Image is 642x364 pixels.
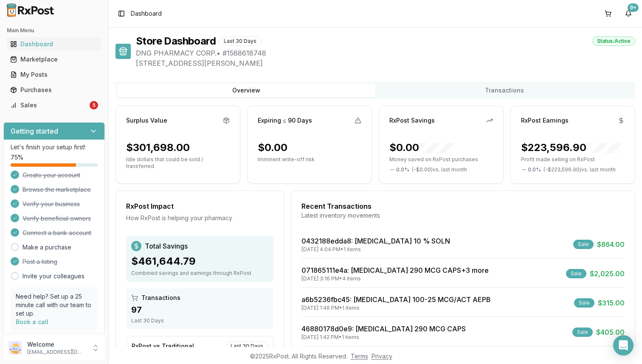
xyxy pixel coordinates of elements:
div: RxPost Earnings [521,116,569,125]
span: Verify your business [23,200,80,208]
span: 0.0 % [396,166,409,173]
div: Sales [10,101,88,109]
button: Purchases [3,83,105,97]
span: Verify beneficial owners [23,214,91,223]
div: [DATE] 1:42 PM • 1 items [301,334,466,341]
a: 071865111e4a: [MEDICAL_DATA] 290 MCG CAPS+3 more [301,266,489,274]
div: Marketplace [10,55,98,64]
span: Browse the marketplace [23,185,91,194]
div: Surplus Value [126,116,167,125]
a: Terms [351,353,368,360]
div: $223,596.90 [521,141,620,154]
div: $301,698.00 [126,141,190,154]
div: 5 [90,101,98,109]
div: $0.00 [258,141,287,154]
a: Dashboard [7,36,101,52]
div: Recent Transactions [301,201,625,211]
button: My Posts [3,68,105,81]
div: Latest inventory movements [301,211,625,220]
span: $405.00 [596,327,625,337]
div: [DATE] 1:46 PM • 1 items [301,305,491,311]
img: User avatar [8,341,22,355]
p: Welcome [27,340,86,349]
div: [DATE] 3:16 PM • 4 items [301,275,489,282]
div: Purchases [10,86,98,94]
div: Last 30 Days [226,342,268,351]
div: $0.00 [389,141,453,154]
a: Sales5 [7,98,101,113]
span: Post a listing [23,258,57,266]
div: [DATE] 4:04 PM • 1 items [301,246,450,253]
span: $864.00 [597,239,625,249]
p: Imminent write-off risk [258,156,361,163]
div: Dashboard [10,40,98,48]
a: Purchases [7,82,101,98]
div: RxPost vs Traditional [132,342,194,350]
div: How RxPost is helping your pharmacy [126,214,273,222]
a: My Posts [7,67,101,82]
a: Marketplace [7,52,101,67]
button: Transactions [375,84,634,97]
button: Sales5 [3,98,105,112]
a: Invite your colleagues [23,272,84,280]
span: ( - $223,596.90 ) vs. last month [543,166,616,173]
div: $461,644.79 [131,255,268,268]
a: Privacy [372,353,392,360]
span: Create your account [23,171,80,179]
button: Overview [117,84,375,97]
span: Transactions [141,294,180,302]
p: Profit made selling on RxPost [521,156,625,163]
nav: breadcrumb [131,9,162,18]
div: Last 30 Days [219,36,261,46]
img: RxPost Logo [3,3,58,17]
div: Expiring ≤ 90 Days [258,116,312,125]
a: Make a purchase [23,243,71,252]
p: Idle dollars that could be sold / transferred [126,156,230,170]
button: 9+ [622,7,635,20]
button: Marketplace [3,53,105,66]
span: $2,025.00 [590,269,625,279]
h1: Store Dashboard [136,34,216,48]
div: Last 30 Days [131,317,268,324]
p: Need help? Set up a 25 minute call with our team to set up. [16,292,93,318]
p: Let's finish your setup first! [11,143,98,151]
div: Status: Active [592,36,635,46]
p: [EMAIL_ADDRESS][DOMAIN_NAME] [27,349,86,356]
span: 75 % [11,153,23,162]
div: Sale [572,328,593,337]
span: Connect a bank account [23,229,91,237]
div: RxPost Savings [389,116,435,125]
div: 97 [131,304,268,316]
div: 9+ [628,3,639,12]
button: Dashboard [3,37,105,51]
span: ( - $0.00 ) vs. last month [412,166,467,173]
span: $315.00 [598,298,625,308]
div: My Posts [10,70,98,79]
h3: Getting started [11,126,58,136]
div: Sale [566,269,586,278]
div: Open Intercom Messenger [613,335,634,356]
p: Money saved on RxPost purchases [389,156,493,163]
div: Sale [573,240,594,249]
span: Dashboard [131,9,162,18]
div: Combined savings and earnings through RxPost [131,270,268,277]
h2: Main Menu [7,27,101,34]
span: 0.0 % [528,166,541,173]
span: [STREET_ADDRESS][PERSON_NAME] [136,58,635,68]
a: Book a call [16,318,48,325]
span: DNG PHARMACY CORP. • # 1588618748 [136,48,635,58]
div: RxPost Impact [126,201,273,211]
a: a6b5236fbc45: [MEDICAL_DATA] 100-25 MCG/ACT AEPB [301,295,491,304]
a: 0432188edda8: [MEDICAL_DATA] 10 % SOLN [301,237,450,245]
span: Total Savings [145,241,188,251]
a: 46880178d0e9: [MEDICAL_DATA] 290 MCG CAPS [301,325,466,333]
div: Sale [574,298,594,308]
